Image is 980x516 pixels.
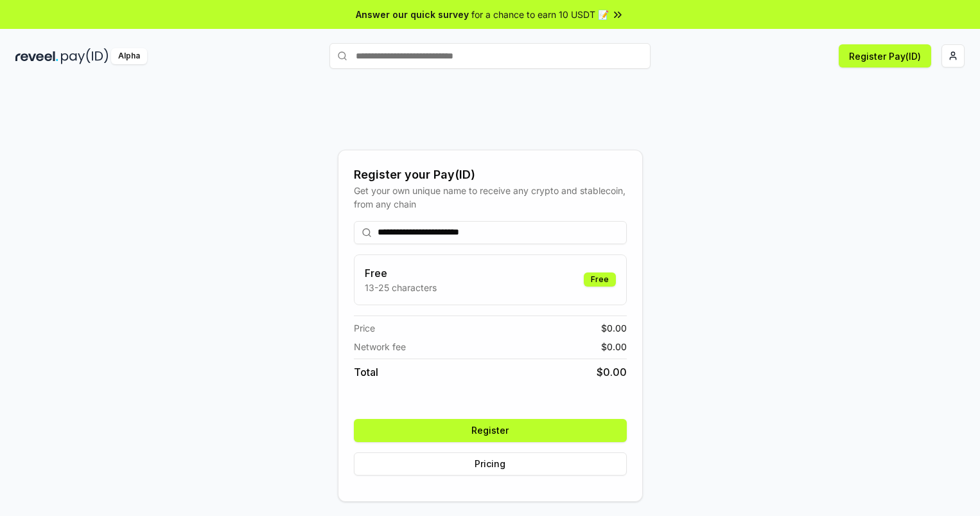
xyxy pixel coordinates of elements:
[354,166,627,184] div: Register your Pay(ID)
[365,281,437,294] p: 13-25 characters
[365,265,437,281] h3: Free
[584,272,616,287] div: Free
[354,364,378,380] span: Total
[61,48,109,64] img: pay_id
[471,8,609,21] span: for a chance to earn 10 USDT 📝
[601,340,627,353] span: $ 0.00
[111,48,147,64] div: Alpha
[354,419,627,442] button: Register
[601,321,627,335] span: $ 0.00
[15,48,58,64] img: reveel_dark
[839,44,931,67] button: Register Pay(ID)
[354,184,627,211] div: Get your own unique name to receive any crypto and stablecoin, from any chain
[354,321,375,335] span: Price
[597,364,627,380] span: $ 0.00
[356,8,469,21] span: Answer our quick survey
[354,452,627,476] button: Pricing
[354,340,406,353] span: Network fee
